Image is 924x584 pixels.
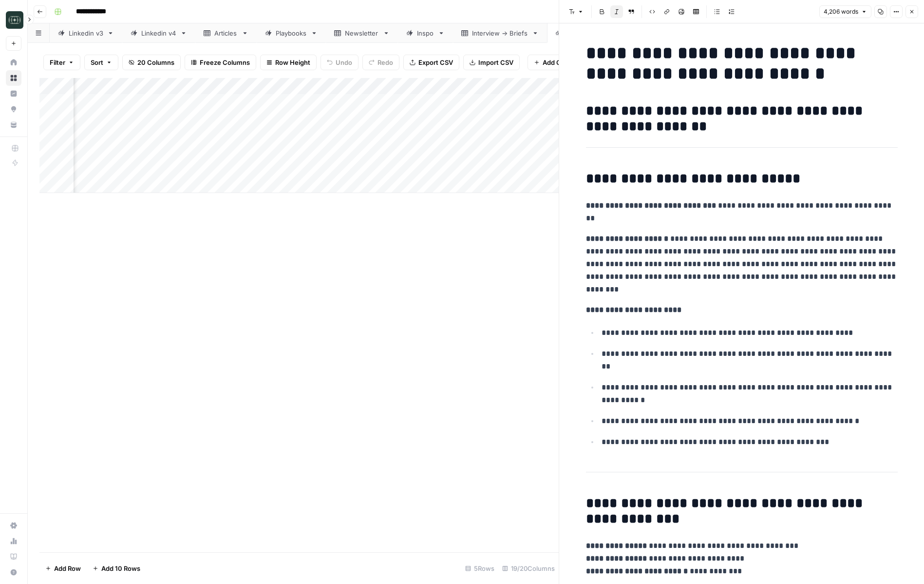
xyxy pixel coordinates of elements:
div: 19/20 Columns [498,561,559,576]
a: Home [6,55,21,70]
a: Opportunities [6,101,21,117]
img: Catalyst Logo [6,11,23,29]
button: Filter [43,55,80,70]
button: 4,206 words [819,5,871,18]
button: Help + Support [6,565,21,580]
span: Add 10 Rows [101,564,140,573]
div: Inspo [417,28,434,38]
span: Sort [91,58,103,67]
span: Add Row [54,564,81,573]
span: Export CSV [418,58,453,67]
div: Newsletter [345,28,379,38]
span: Redo [377,58,393,67]
a: Usage [6,533,21,549]
span: Freeze Columns [200,58,250,67]
a: Browse [6,70,21,86]
div: Articles [214,28,238,38]
button: 20 Columns [122,55,181,70]
button: Undo [321,55,358,70]
a: Linkedin v3 [50,23,122,43]
span: Add Column [543,58,580,67]
a: Content Strategy [547,23,638,43]
div: Interview -> Briefs [472,28,528,38]
a: Learning Hub [6,549,21,565]
div: Playbooks [276,28,307,38]
a: Inspo [398,23,453,43]
span: Row Height [275,58,310,67]
button: Export CSV [403,55,459,70]
div: 5 Rows [461,561,498,576]
div: Linkedin v3 [69,28,103,38]
button: Workspace: Catalyst [6,8,21,32]
button: Import CSV [463,55,520,70]
button: Row Height [260,55,317,70]
a: Linkedin v4 [122,23,195,43]
div: Linkedin v4 [141,28,176,38]
button: Add Row [39,561,87,576]
a: Newsletter [326,23,398,43]
a: Your Data [6,117,21,133]
span: Import CSV [478,58,513,67]
a: Interview -> Briefs [453,23,547,43]
button: Redo [362,55,399,70]
button: Sort [84,55,118,70]
a: Insights [6,86,21,101]
a: Articles [195,23,257,43]
span: 4,206 words [824,7,858,16]
span: Filter [50,58,65,67]
span: 20 Columns [137,58,174,67]
button: Add 10 Rows [87,561,146,576]
button: Add Column [528,55,586,70]
a: Playbooks [257,23,326,43]
button: Freeze Columns [185,55,256,70]
span: Undo [336,58,352,67]
a: Settings [6,518,21,533]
